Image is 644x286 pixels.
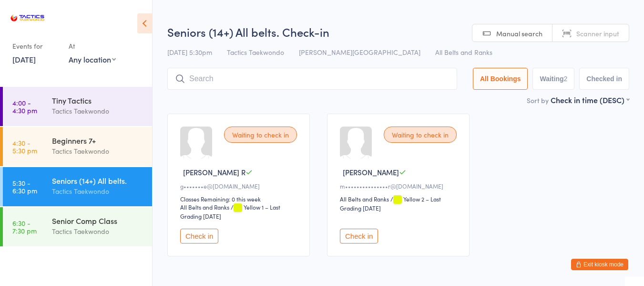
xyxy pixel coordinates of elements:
time: 4:30 - 5:30 pm [12,139,37,154]
div: Senior Comp Class [52,215,144,226]
span: [DATE] 5:30pm [167,47,212,57]
div: Tactics Taekwondo [52,186,144,197]
a: 5:30 -6:30 pmSeniors (14+) All belts.Tactics Taekwondo [3,167,152,206]
img: Tactics Taekwondo [10,7,45,29]
div: Events for [12,38,59,54]
input: Search [167,68,457,90]
div: Any location [69,54,116,64]
span: Scanner input [576,29,619,38]
div: m•••••••••••••••r@[DOMAIN_NAME] [340,182,460,190]
div: Seniors (14+) All belts. [52,175,144,186]
span: All Belts and Ranks [435,47,492,57]
div: Tactics Taekwondo [52,106,144,117]
span: Tactics Taekwondo [227,47,284,57]
div: g•••••••e@[DOMAIN_NAME] [180,182,300,190]
span: Manual search [496,29,542,38]
a: [DATE] [12,54,36,64]
time: 5:30 - 6:30 pm [12,179,37,194]
button: All Bookings [473,68,528,90]
div: Waiting to check in [224,127,297,143]
a: 4:00 -4:30 pmTiny TacticsTactics Taekwondo [3,87,152,126]
div: All Belts and Ranks [180,203,229,211]
div: All Belts and Ranks [340,195,389,203]
h2: Seniors (14+) All belts. Check-in [167,24,629,40]
div: Tactics Taekwondo [52,146,144,157]
div: Tactics Taekwondo [52,226,144,237]
div: Classes Remaining: 0 this week [180,195,300,203]
button: Check in [180,229,218,244]
button: Waiting2 [532,68,574,90]
button: Exit kiosk mode [571,259,628,270]
span: [PERSON_NAME][GEOGRAPHIC_DATA] [299,47,420,57]
time: 6:30 - 7:30 pm [12,219,37,234]
label: Sort by [527,95,549,105]
a: 6:30 -7:30 pmSenior Comp ClassTactics Taekwondo [3,207,152,246]
span: [PERSON_NAME] [343,167,399,177]
time: 4:00 - 4:30 pm [12,99,37,114]
button: Checked in [579,68,629,90]
div: Check in time (DESC) [551,95,629,105]
div: 2 [564,75,568,83]
button: Check in [340,229,378,244]
div: Beginners 7+ [52,135,144,146]
div: Tiny Tactics [52,95,144,106]
div: Waiting to check in [384,127,457,143]
div: At [69,38,116,54]
span: [PERSON_NAME] R [183,167,245,177]
a: 4:30 -5:30 pmBeginners 7+Tactics Taekwondo [3,127,152,166]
